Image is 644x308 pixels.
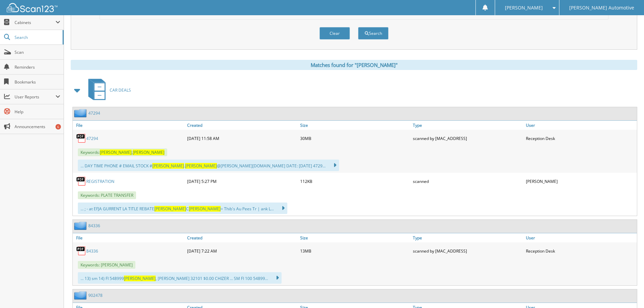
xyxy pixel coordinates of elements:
[298,233,411,242] a: Size
[610,276,644,308] iframe: Chat Widget
[86,248,98,254] a: 84336
[15,94,55,100] span: User Reports
[76,246,86,256] img: PDF.png
[15,64,60,70] span: Reminders
[411,244,524,258] div: scanned by [MAC_ADDRESS]
[185,121,298,130] a: Created
[524,121,637,130] a: User
[76,133,86,143] img: PDF.png
[86,136,98,141] a: 47294
[152,163,184,169] span: [PERSON_NAME]
[15,79,60,85] span: Bookmarks
[524,132,637,145] div: Reception Desk
[185,174,298,188] div: [DATE] 5:27 PM
[298,132,411,145] div: 30MB
[185,233,298,242] a: Created
[88,223,100,229] a: 84336
[100,149,132,155] span: [PERSON_NAME]
[15,109,60,115] span: Help
[185,132,298,145] div: [DATE] 11:58 AM
[88,110,100,116] a: 47294
[15,34,59,40] span: Search
[71,60,637,70] div: Matches found for "[PERSON_NAME]"
[86,179,114,184] a: REGISTRATION
[84,77,131,103] a: CAR DEALS
[154,206,186,212] span: [PERSON_NAME]
[78,203,287,214] div: ... ; - at EFJA GURRENT LA TITLE REBATE C = Thib's Au Pees Tr | ank L...
[7,3,58,12] img: scan123-logo-white.svg
[76,176,86,186] img: PDF.png
[185,244,298,258] div: [DATE] 7:22 AM
[298,121,411,130] a: Size
[411,233,524,242] a: Type
[298,244,411,258] div: 13MB
[189,206,221,212] span: [PERSON_NAME]
[73,121,185,130] a: File
[110,87,131,93] span: CAR DEALS
[15,124,60,129] span: Announcements
[78,191,136,199] span: Keywords: PLATE TRANSFER
[74,221,88,230] img: folder2.png
[358,27,388,40] button: Search
[78,261,135,269] span: Keywords: [PERSON_NAME]
[78,160,339,171] div: ... DAY TIME PHONE # EMAIL STOCK # . @[PERSON_NAME][DOMAIN_NAME] DATE: [DATE] 4729...
[133,149,164,155] span: [PERSON_NAME]
[505,6,543,10] span: [PERSON_NAME]
[78,272,282,284] div: ... 13) sm 14) FI 548999 , [PERSON_NAME] 32101 $0.00 CHIZER ... SM FI 100 54899...
[524,233,637,242] a: User
[185,163,217,169] span: [PERSON_NAME]
[55,124,61,129] div: 6
[319,27,350,40] button: Clear
[74,109,88,117] img: folder2.png
[524,174,637,188] div: [PERSON_NAME]
[88,292,103,298] a: 902478
[73,233,185,242] a: File
[411,132,524,145] div: scanned by [MAC_ADDRESS]
[74,291,88,300] img: folder2.png
[78,148,167,156] span: Keywords: ,
[15,20,55,25] span: Cabinets
[15,49,60,55] span: Scan
[298,174,411,188] div: 112KB
[411,174,524,188] div: scanned
[411,121,524,130] a: Type
[124,276,156,281] span: [PERSON_NAME]
[569,6,634,10] span: [PERSON_NAME] Automotive
[524,244,637,258] div: Reception Desk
